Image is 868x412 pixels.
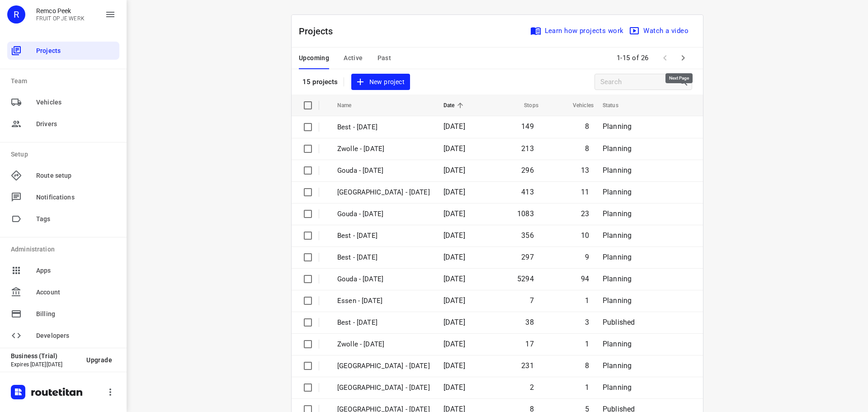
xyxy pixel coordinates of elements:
p: Remco Peek [36,7,85,14]
span: [DATE] [443,361,465,370]
span: 10 [581,231,589,240]
p: FRUIT OP JE WERK [36,15,85,22]
span: Stops [512,100,538,111]
p: Zwolle - Thursday [337,361,430,371]
span: 3 [585,318,589,327]
div: Tags [7,210,119,228]
span: 413 [521,188,534,196]
div: Vehicles [7,93,119,111]
span: Planning [603,275,632,283]
span: Name [337,100,363,111]
p: Setup [11,150,119,159]
span: 297 [521,253,534,261]
span: New project [357,76,405,88]
span: 23 [581,209,589,218]
span: Upgrade [86,356,112,364]
span: [DATE] [443,122,465,131]
span: Planning [603,361,632,370]
p: Zwolle - Friday [337,144,430,154]
span: [DATE] [443,296,465,305]
span: 149 [521,122,534,131]
span: 8 [585,122,589,131]
div: Search [678,76,692,87]
p: Best - Friday [337,122,430,133]
span: [DATE] [443,383,465,392]
span: 296 [521,166,534,175]
span: 1 [585,383,589,392]
span: [DATE] [443,144,465,153]
div: Developers [7,327,119,345]
span: Vehicles [561,100,594,111]
span: Developers [36,331,116,341]
span: Tags [36,214,116,224]
div: Apps [7,261,119,279]
span: 9 [585,253,589,261]
span: Active [344,52,363,64]
span: 8 [585,144,589,153]
span: Apps [36,266,116,275]
span: Vehicles [36,98,116,107]
span: Upcoming [299,52,329,64]
span: 1-15 of 26 [613,48,652,68]
p: Zwolle - Friday [337,339,430,350]
span: [DATE] [443,209,465,218]
p: Gouda - Thursday [337,209,430,219]
span: [DATE] [443,231,465,240]
span: Status [603,100,630,111]
span: Planning [603,209,632,218]
span: 8 [585,361,589,370]
span: Planning [603,231,632,240]
span: 17 [525,340,533,348]
div: Billing [7,305,119,323]
span: 11 [581,188,589,196]
p: Expires [DATE][DATE] [11,361,79,368]
span: Planning [603,144,632,153]
p: Best - Friday [337,317,430,328]
span: 13 [581,166,589,175]
span: Projects [36,46,116,56]
span: 1 [585,296,589,305]
span: Planning [603,253,632,261]
div: Projects [7,42,119,60]
p: Business (Trial) [11,352,79,360]
span: 7 [530,296,534,305]
span: Account [36,288,116,297]
span: 231 [521,361,534,370]
div: Notifications [7,188,119,206]
span: 5294 [517,275,534,283]
p: Gouda - Monday [337,274,430,284]
span: 38 [525,318,533,327]
span: 1083 [517,209,534,218]
span: [DATE] [443,188,465,196]
p: Best - Thursday [337,231,430,241]
button: Upgrade [79,352,119,368]
span: 2 [530,383,534,392]
p: Best - Tuesday [337,252,430,263]
span: Planning [603,188,632,196]
p: Projects [299,24,340,38]
div: Route setup [7,166,119,185]
span: Previous Page [656,49,674,67]
span: 356 [521,231,534,240]
span: 1 [585,340,589,348]
span: Published [603,318,635,327]
input: Search projects [600,75,678,89]
button: New project [351,74,410,90]
span: [DATE] [443,253,465,261]
span: Planning [603,296,632,305]
div: Account [7,283,119,301]
span: 213 [521,144,534,153]
span: Planning [603,383,632,392]
span: [DATE] [443,340,465,348]
span: Planning [603,166,632,175]
span: Drivers [36,119,116,129]
span: Billing [36,309,116,319]
div: Drivers [7,115,119,133]
p: Team [11,76,119,86]
span: [DATE] [443,318,465,327]
span: Notifications [36,193,116,202]
span: Planning [603,122,632,131]
span: [DATE] [443,166,465,175]
p: Administration [11,245,119,254]
p: Zwolle - Thursday [337,187,430,198]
